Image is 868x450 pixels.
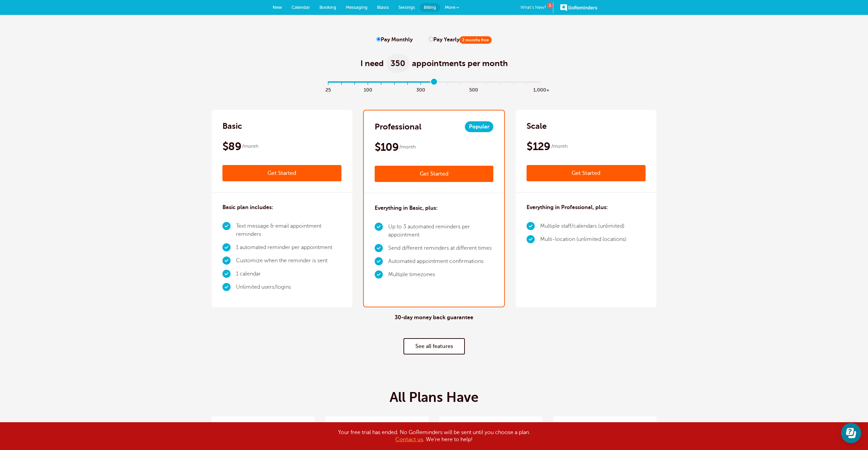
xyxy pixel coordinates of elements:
div: Your free trial has ended. No GoReminders will be sent until you choose a plan. . We're here to h... [264,429,604,443]
span: 2 months free [459,36,492,44]
span: /month [399,143,416,151]
span: $109 [375,140,398,154]
h3: Basic plan includes: [222,203,273,211]
span: $129 [527,140,550,153]
li: Up to 3 automated reminders per appointment [388,220,494,242]
li: Multi-location (unlimited locations) [540,233,627,246]
label: Pay Yearly [429,37,492,43]
h2: Scale [527,121,547,131]
span: 1,000+ [533,85,547,93]
li: Send different reminders at different times [388,242,494,255]
a: See all features [403,338,465,354]
label: Pay Monthly [376,37,413,43]
span: $89 [222,140,241,153]
h3: Everything in Professional, plus: [527,203,608,211]
a: Contact us [395,436,423,443]
li: Multiple timezones [388,268,494,281]
li: Automated appointment confirmations [388,255,494,268]
a: Get Started [222,165,341,181]
a: Get Started [375,166,494,182]
h3: Everything in Basic, plus: [375,204,438,212]
span: 100 [361,85,375,93]
span: 25 [322,85,335,93]
input: Pay Monthly [376,37,381,41]
span: Messaging [346,5,368,10]
li: 1 automated reminder per appointment [236,241,341,254]
h2: Professional [375,121,421,132]
span: appointments per month [412,58,508,69]
li: Text message & email appointment reminders [236,220,341,241]
li: Multiple staff/calendars (unlimited) [540,220,627,233]
span: Billing [424,5,436,10]
li: Customize when the reminder is sent [236,254,341,267]
span: 350 [387,54,409,73]
input: Pay Yearly2 months free [429,37,433,41]
span: Popular [465,121,493,132]
span: More [445,5,455,10]
span: Blasts [377,5,389,10]
div: 1 [547,2,553,8]
h2: Basic [222,121,242,131]
a: Get Started [527,165,646,181]
h4: 30-day money back guarantee [395,314,473,321]
a: Billing [420,3,440,12]
span: Settings [398,5,415,10]
span: Booking [319,5,336,10]
li: Unlimited users/logins [236,281,341,294]
h2: All Plans Have [390,389,478,406]
span: New [273,5,282,10]
span: 500 [467,85,480,93]
span: Calendar [292,5,310,10]
a: What's New? [520,2,553,13]
span: 300 [414,85,428,93]
span: I need [360,58,384,69]
span: /month [551,142,568,150]
span: /month [242,142,258,150]
iframe: Resource center [841,423,861,443]
li: 1 calendar [236,267,341,281]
